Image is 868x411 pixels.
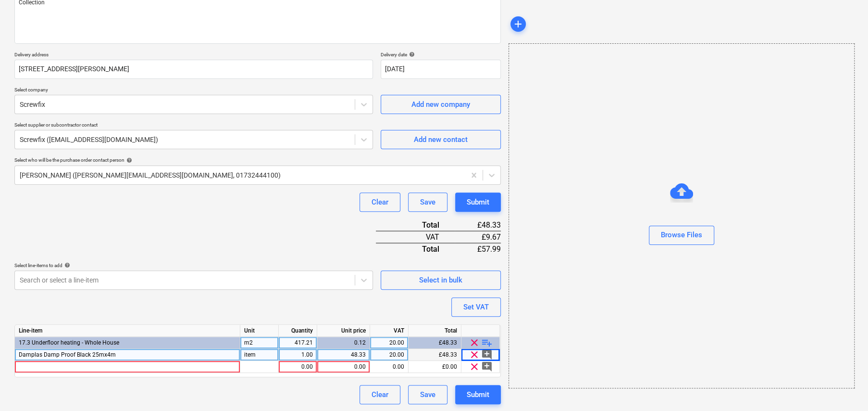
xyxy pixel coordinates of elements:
[240,349,279,361] div: item
[374,361,404,373] div: 0.00
[420,388,435,401] div: Save
[376,243,455,255] div: Total
[408,385,447,404] button: Save
[240,325,279,337] div: Unit
[381,270,501,290] button: Select in bulk
[455,385,501,404] button: Submit
[455,243,501,255] div: £57.99
[279,325,317,337] div: Quantity
[124,157,132,163] span: help
[512,18,524,30] span: add
[374,337,404,349] div: 20.00
[469,361,480,372] span: clear
[283,337,313,349] div: 417.21
[360,193,400,212] button: Clear
[469,337,480,348] span: clear
[409,325,461,337] div: Total
[661,229,702,241] div: Browse Files
[455,231,501,243] div: £9.67
[414,133,468,146] div: Add new contact
[481,361,493,372] span: add_comment
[455,193,501,212] button: Submit
[14,122,373,130] p: Select supplier or subcontractor contact
[409,349,461,361] div: £48.33
[14,87,373,95] p: Select company
[381,95,501,114] button: Add new company
[409,337,461,349] div: £48.33
[370,325,409,337] div: VAT
[649,226,714,245] button: Browse Files
[283,349,313,361] div: 1.00
[381,130,501,149] button: Add new contact
[419,274,462,286] div: Select in bulk
[820,365,868,411] iframe: Chat Widget
[381,51,501,58] div: Delivery date
[15,325,240,337] div: Line-item
[283,361,313,373] div: 0.00
[372,388,388,401] div: Clear
[321,337,366,349] div: 0.12
[469,349,480,360] span: clear
[481,337,493,348] span: playlist_add
[376,231,455,243] div: VAT
[14,51,373,60] p: Delivery address
[481,349,493,360] span: add_comment
[467,388,489,401] div: Submit
[317,325,370,337] div: Unit price
[240,337,279,349] div: m2
[508,43,855,388] div: Browse Files
[451,297,501,317] button: Set VAT
[374,349,404,361] div: 20.00
[62,262,70,268] span: help
[381,60,501,79] input: Delivery date not specified
[372,196,388,208] div: Clear
[455,219,501,231] div: £48.33
[467,196,489,208] div: Submit
[321,349,366,361] div: 48.33
[14,157,501,163] div: Select who will be the purchase order contact person
[407,51,415,57] span: help
[360,385,400,404] button: Clear
[14,262,373,269] div: Select line-items to add
[14,60,373,79] input: Delivery address
[420,196,435,208] div: Save
[376,219,455,231] div: Total
[19,351,116,358] span: Damplas Damp Proof Black 25mx4m
[321,361,366,373] div: 0.00
[409,361,461,373] div: £0.00
[19,339,119,346] span: 17.3 Underfloor heating - Whole House
[408,193,447,212] button: Save
[463,301,489,313] div: Set VAT
[411,98,470,111] div: Add new company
